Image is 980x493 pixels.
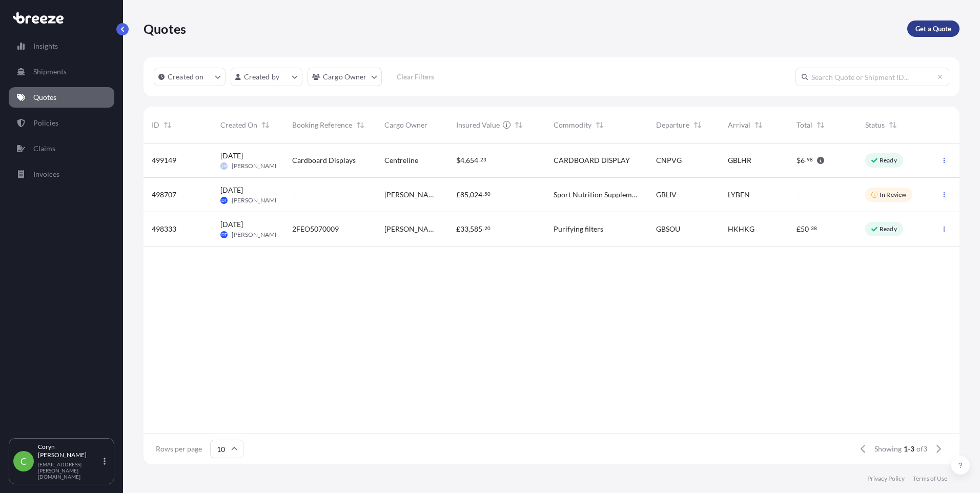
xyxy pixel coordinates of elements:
span: HKHKG [728,224,754,234]
span: Total [797,120,812,130]
span: 23 [480,158,486,161]
span: CNPVG [656,155,682,166]
a: Policies [9,113,114,133]
span: 98 [807,158,813,161]
span: [DATE] [220,185,243,195]
span: . [805,158,806,161]
span: C [21,456,27,466]
p: Get a Quote [915,24,951,34]
span: [PERSON_NAME] [232,162,280,170]
button: Sort [259,119,272,131]
p: [EMAIL_ADDRESS][PERSON_NAME][DOMAIN_NAME] [38,461,101,480]
a: Privacy Policy [867,475,905,483]
span: 024 [470,191,482,198]
span: DT [221,195,227,206]
span: DT [221,230,227,240]
span: 38 [811,227,817,230]
a: Quotes [9,87,114,108]
p: Quotes [144,20,186,37]
span: of 3 [916,444,927,454]
span: — [292,190,298,200]
span: Insured Value [456,120,500,130]
p: Ready [880,156,897,165]
button: Sort [513,119,525,131]
button: createdBy Filter options [231,68,302,86]
span: 50 [801,225,809,233]
p: In Review [880,191,906,199]
button: createdOn Filter options [154,68,226,86]
p: Policies [33,118,58,128]
span: LYBEN [728,190,750,200]
button: Sort [752,119,765,131]
span: , [468,225,470,233]
span: 4 [460,157,464,164]
span: £ [456,191,460,198]
span: $ [797,157,801,164]
span: 50 [484,192,491,196]
a: Insights [9,36,114,56]
span: [PERSON_NAME] Filters [384,224,440,234]
span: Created On [220,120,257,130]
span: $ [456,157,460,164]
a: Invoices [9,164,114,184]
a: Terms of Use [913,475,947,483]
p: Coryn [PERSON_NAME] [38,443,101,459]
p: Ready [880,225,897,233]
span: Departure [656,120,689,130]
span: 498707 [152,190,176,200]
span: 85 [460,191,468,198]
p: Created by [244,72,280,82]
span: , [468,191,470,198]
span: . [483,227,484,230]
p: Invoices [33,169,59,179]
button: Sort [161,119,174,131]
button: Sort [354,119,366,131]
span: . [479,158,480,161]
span: , [464,157,466,164]
span: 2FEO5070009 [292,224,339,234]
button: Sort [691,119,704,131]
span: GBLHR [728,155,751,166]
span: Showing [874,444,902,454]
span: 498333 [152,224,176,234]
span: JM [221,161,227,171]
a: Claims [9,138,114,159]
span: 20 [484,227,491,230]
span: — [797,190,803,200]
span: ID [152,120,159,130]
p: Clear Filters [397,72,434,82]
span: 6 [801,157,805,164]
span: [PERSON_NAME] [232,196,280,204]
span: Cargo Owner [384,120,427,130]
button: Sort [887,119,899,131]
span: [PERSON_NAME] [232,231,280,239]
span: £ [456,225,460,233]
input: Search Quote or Shipment ID... [795,68,949,86]
span: Commodity [554,120,591,130]
span: 499149 [152,155,176,166]
p: Created on [168,72,204,82]
p: Claims [33,143,55,154]
span: Purifying filters [554,224,603,234]
span: Rows per page [156,444,202,454]
button: Sort [814,119,827,131]
span: [DATE] [220,151,243,161]
span: GBSOU [656,224,680,234]
span: Booking Reference [292,120,352,130]
a: Get a Quote [907,20,959,37]
span: Centreline [384,155,418,166]
button: Sort [594,119,606,131]
span: CARDBOARD DISPLAY [554,155,630,166]
span: 1-3 [904,444,914,454]
span: GBLIV [656,190,677,200]
button: Clear Filters [387,69,444,85]
p: Insights [33,41,58,51]
span: 654 [466,157,478,164]
span: Cardboard Displays [292,155,356,166]
span: 585 [470,225,482,233]
p: Shipments [33,67,67,77]
span: Arrival [728,120,750,130]
span: [DATE] [220,219,243,230]
p: Quotes [33,92,56,102]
